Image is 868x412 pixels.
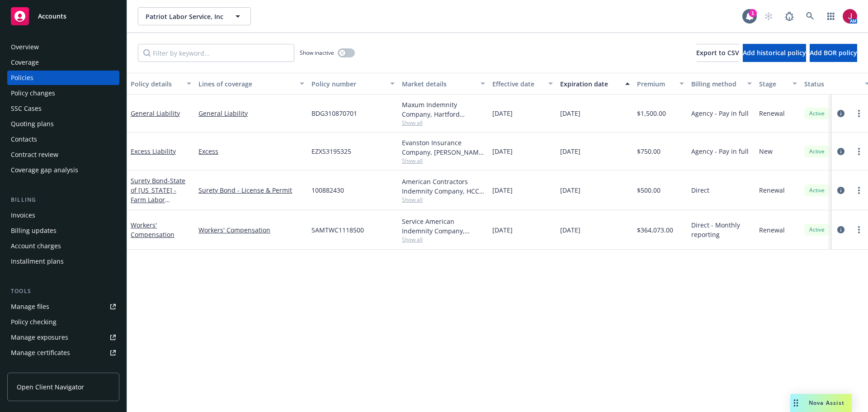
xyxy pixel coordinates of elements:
[7,239,119,253] a: Account charges
[311,147,351,156] span: EZXS3195325
[195,73,308,95] button: Lines of coverage
[835,108,846,119] a: circleInformation
[759,185,785,195] span: Renewal
[198,225,304,235] a: Workers' Compensation
[835,185,846,196] a: circleInformation
[17,382,84,392] span: Open Client Navigator
[131,79,181,89] div: Policy details
[560,79,620,89] div: Expiration date
[11,101,42,116] div: SSC Cases
[198,79,294,89] div: Lines of coverage
[835,146,846,157] a: circleInformation
[759,79,787,89] div: Stage
[7,195,119,204] div: Billing
[7,299,119,314] a: Manage files
[492,109,513,118] span: [DATE]
[7,101,119,116] a: SSC Cases
[790,394,802,412] div: Drag to move
[308,73,398,95] button: Policy number
[131,176,185,213] span: - State of [US_STATE] - Farm Labor Contractor Bond
[7,71,119,85] a: Policies
[7,223,119,238] a: Billing updates
[759,225,785,235] span: Renewal
[138,7,251,25] button: Patriot Labor Service, Inc
[131,109,180,118] a: General Liability
[11,117,54,131] div: Quoting plans
[198,109,304,118] a: General Liability
[688,73,755,95] button: Billing method
[398,73,489,95] button: Market details
[759,7,778,25] a: Start snowing
[637,79,674,89] div: Premium
[809,399,844,407] span: Nova Assist
[492,147,513,156] span: [DATE]
[11,40,39,54] div: Overview
[633,73,688,95] button: Premium
[11,86,55,100] div: Policy changes
[7,132,119,147] a: Contacts
[790,394,852,412] button: Nova Assist
[7,55,119,70] a: Coverage
[311,79,385,89] div: Policy number
[492,79,543,89] div: Effective date
[560,147,580,156] span: [DATE]
[311,225,364,235] span: SAMTWC1118500
[492,225,513,235] span: [DATE]
[11,223,57,238] div: Billing updates
[402,138,485,157] div: Evanston Insurance Company, [PERSON_NAME] Insurance, CRC Group
[402,79,475,89] div: Market details
[691,79,742,89] div: Billing method
[854,146,864,157] a: more
[759,147,773,156] span: New
[843,9,857,24] img: photo
[300,49,334,57] span: Show inactive
[637,185,660,195] span: $500.00
[810,48,857,57] span: Add BOR policy
[11,163,78,177] div: Coverage gap analysis
[854,224,864,235] a: more
[637,225,673,235] span: $364,073.00
[402,119,485,127] span: Show all
[489,73,557,95] button: Effective date
[854,108,864,119] a: more
[7,208,119,223] a: Invoices
[11,254,64,269] div: Installment plans
[138,44,294,62] input: Filter by keyword...
[835,224,846,235] a: circleInformation
[402,217,485,236] div: Service American Indemnity Company, Service American Indemnity Company, Method Insurance
[311,109,357,118] span: BDG310870701
[560,185,580,195] span: [DATE]
[7,147,119,162] a: Contract review
[7,40,119,54] a: Overview
[801,7,819,25] a: Search
[11,346,70,360] div: Manage certificates
[146,12,224,21] span: Patriot Labor Service, Inc
[743,48,806,57] span: Add historical policy
[492,185,513,195] span: [DATE]
[822,7,840,25] a: Switch app
[854,185,864,196] a: more
[696,48,739,57] span: Export to CSV
[808,147,826,156] span: Active
[7,254,119,269] a: Installment plans
[759,109,785,118] span: Renewal
[11,132,37,147] div: Contacts
[402,236,485,243] span: Show all
[127,73,195,95] button: Policy details
[808,109,826,118] span: Active
[311,185,344,195] span: 100882430
[7,287,119,296] div: Tools
[11,147,58,162] div: Contract review
[11,71,33,85] div: Policies
[131,221,175,239] a: Workers' Compensation
[808,226,826,234] span: Active
[691,220,752,239] span: Direct - Monthly reporting
[402,100,485,119] div: Maxum Indemnity Company, Hartford Insurance Group, CRC Group
[691,185,709,195] span: Direct
[7,4,119,29] a: Accounts
[560,109,580,118] span: [DATE]
[810,44,857,62] button: Add BOR policy
[637,147,660,156] span: $750.00
[198,185,304,195] a: Surety Bond - License & Permit
[131,147,176,156] a: Excess Liability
